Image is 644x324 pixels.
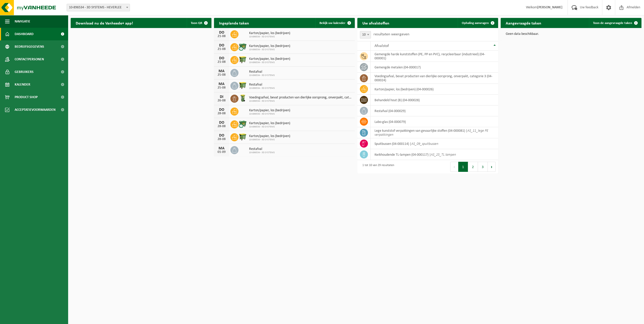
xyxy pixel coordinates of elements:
[468,162,478,172] button: 2
[217,47,227,51] div: 21-08
[71,18,138,28] h2: Download nu de Vanheede+ app!
[249,134,290,138] span: Karton/papier, los (bedrijven)
[371,149,498,160] td: kwikhoudende TL-lampen (04-000117) |
[15,103,56,116] span: Acceptatievoorwaarden
[249,151,275,154] span: 10-896534 - 3D SYSTEMS
[238,42,247,51] img: WB-0660-CU
[450,162,458,172] button: Previous
[217,95,227,99] div: DI
[373,32,409,36] label: resultaten weergeven
[217,146,227,150] div: MA
[506,32,636,36] p: Geen data beschikbaar.
[249,35,290,38] span: 10-896534 - 3D SYSTEMS
[371,138,498,149] td: spuitbussen (04-000114) |
[249,70,275,74] span: Restafval
[217,150,227,154] div: 01-09
[249,61,290,64] span: 10-896534 - 3D SYSTEMS
[249,109,290,113] span: Karton/papier, los (bedrijven)
[249,44,290,48] span: Karton/papier, los (bedrijven)
[217,112,227,115] div: 28-08
[478,162,488,172] button: 3
[360,161,394,172] div: 1 tot 10 van 29 resultaten
[249,96,352,100] span: Voedingsafval, bevat producten van dierlijke oorsprong, onverpakt, categorie 3
[360,31,371,39] span: 10
[319,21,345,25] span: Bekijk uw kalender
[217,69,227,73] div: MA
[217,60,227,64] div: 21-08
[488,162,496,172] button: Next
[238,81,247,90] img: WB-1100-HPE-GN-50
[249,147,275,151] span: Restafval
[238,120,247,128] img: WB-0660-CU
[249,125,290,128] span: 10-896534 - 3D SYSTEMS
[217,99,227,102] div: 26-08
[374,129,488,137] i: AS_11_lege PE verpakkingen
[249,113,290,116] span: 10-896534 - 3D SYSTEMS
[249,100,352,103] span: 10-896534 - 3D SYSTEMS
[15,78,30,91] span: Kalender
[15,66,34,78] span: Gebruikers
[214,18,254,28] h2: Ingeplande taken
[217,43,227,47] div: DO
[462,21,489,25] span: Ophaling aanvragen
[15,91,38,103] span: Product Shop
[217,125,227,128] div: 28-08
[431,153,456,157] i: AS_25_TL lampen
[15,28,34,40] span: Dashboard
[217,108,227,112] div: DO
[249,48,290,51] span: 10-896534 - 3D SYSTEMS
[371,127,498,138] td: lege kunststof verpakkingen van gevaarlijke stoffen (04-000081) |
[249,121,290,125] span: Karton/papier, los (bedrijven)
[217,138,227,141] div: 28-08
[191,21,202,25] span: Toon QR
[249,31,290,35] span: Karton/papier, los (bedrijven)
[374,44,389,48] span: Afvalstof
[357,18,394,28] h2: Uw afvalstoffen
[67,4,130,11] span: 10-896534 - 3D SYSTEMS - HEVERLEE
[411,142,438,146] i: AS_09_spuitbussen
[217,133,227,138] div: DO
[371,105,498,116] td: restafval (04-000029)
[15,53,44,66] span: Contactpersonen
[537,6,562,9] strong: [PERSON_NAME]
[67,4,130,11] span: 10-896534 - 3D SYSTEMS - HEVERLEE
[458,18,498,28] a: Ophaling aanvragen
[249,138,290,141] span: 10-896534 - 3D SYSTEMS
[217,121,227,125] div: DO
[15,40,44,53] span: Bedrijfsgegevens
[315,18,354,28] a: Bekijk uw kalender
[15,15,30,28] span: Navigatie
[589,18,641,28] a: Toon de aangevraagde taken
[187,18,211,28] button: Toon QR
[371,116,498,127] td: labo-glas (04-000079)
[458,162,468,172] button: 1
[249,74,275,77] span: 10-896534 - 3D SYSTEMS
[371,62,498,73] td: gemengde metalen (04-000017)
[249,87,275,90] span: 10-896534 - 3D SYSTEMS
[217,86,227,90] div: 25-08
[360,31,371,38] span: 10
[238,132,247,141] img: WB-1100-HPE-GN-50
[238,94,247,102] img: WB-0140-HPE-GN-50
[249,83,275,87] span: Restafval
[217,73,227,77] div: 25-08
[217,35,227,38] div: 21-08
[371,84,498,95] td: karton/papier, los (bedrijven) (04-000026)
[501,18,546,28] h2: Aangevraagde taken
[217,56,227,60] div: DO
[217,31,227,35] div: DO
[371,95,498,105] td: behandeld hout (B) (04-000028)
[217,82,227,86] div: MA
[238,55,247,64] img: WB-1100-HPE-GN-50
[371,51,498,62] td: gemengde harde kunststoffen (PE, PP en PVC), recycleerbaar (industrieel) (04-000001)
[593,21,632,25] span: Toon de aangevraagde taken
[249,57,290,61] span: Karton/papier, los (bedrijven)
[371,73,498,84] td: voedingsafval, bevat producten van dierlijke oorsprong, onverpakt, categorie 3 (04-000024)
